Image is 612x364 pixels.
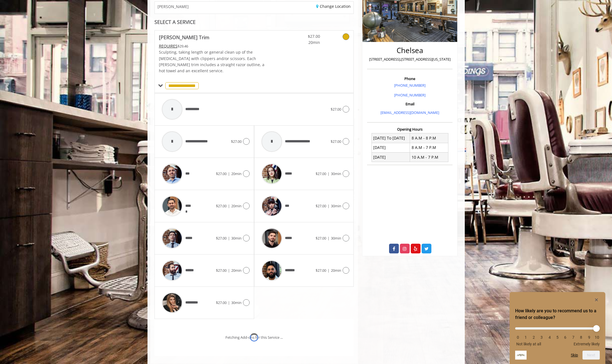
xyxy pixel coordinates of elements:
[154,19,354,25] div: SELECT A SERVICE
[328,236,330,241] span: |
[547,335,552,340] li: 4
[578,335,584,340] li: 8
[228,236,230,241] span: |
[216,300,227,305] span: $27.00
[159,43,178,49] span: This service needs some Advance to be paid before we block your appointment
[228,300,230,305] span: |
[328,268,330,273] span: |
[368,56,451,62] p: [STREET_ADDRESS],[STREET_ADDRESS][US_STATE]
[380,110,439,115] a: [EMAIL_ADDRESS][DOMAIN_NAME]
[316,268,326,273] span: $27.00
[594,335,600,340] li: 10
[539,335,544,340] li: 3
[331,203,341,208] span: 30min
[159,49,271,74] p: Sculpting, taking length or general clean up of the [MEDICAL_DATA] with clippers and/or scissors....
[159,43,271,49] div: $29.46
[515,296,600,360] div: How likely are you to recommend us to a friend or colleague? Select an option from 0 to 10, with ...
[410,143,448,152] td: 8 A.M - 7 P.M
[516,342,541,346] span: Not likely at all
[231,203,242,208] span: 20min
[216,203,227,208] span: $27.00
[372,153,410,162] td: [DATE]
[531,335,537,340] li: 2
[368,102,451,106] h3: Email
[316,171,326,176] span: $27.00
[228,171,230,176] span: |
[216,236,227,241] span: $27.00
[515,335,521,340] li: 0
[228,268,230,273] span: |
[159,33,209,41] b: [PERSON_NAME] Trim
[523,335,529,340] li: 1
[571,353,578,357] button: Skip
[367,127,453,131] h3: Opening Hours
[410,133,448,143] td: 8 A.M - 8 P.M
[316,4,351,9] a: Change Location
[316,236,326,241] span: $27.00
[410,153,448,162] td: 10 A.M - 7 P.M
[593,296,600,303] button: Hide survey
[582,351,600,360] button: Next question
[158,4,189,9] span: [PERSON_NAME]
[372,133,410,143] td: [DATE] To [DATE]
[231,300,242,305] span: 30min
[231,171,242,176] span: 20min
[231,236,242,241] span: 30min
[372,143,410,152] td: [DATE]
[331,268,341,273] span: 20min
[225,335,283,340] div: Fetching Add-ons for this Service ...
[394,83,426,88] a: [PHONE_NUMBER]
[331,236,341,241] span: 30min
[328,171,330,176] span: |
[287,39,320,46] span: 20min
[231,268,242,273] span: 20min
[231,139,242,144] span: $27.00
[331,107,341,112] span: $27.00
[287,33,320,39] span: $27.00
[515,323,600,346] div: How likely are you to recommend us to a friend or colleague? Select an option from 0 to 10, with ...
[216,268,227,273] span: $27.00
[331,139,341,144] span: $27.00
[555,335,560,340] li: 5
[571,335,576,340] li: 7
[394,93,426,98] a: [PHONE_NUMBER]
[574,342,600,346] span: Extremely likely
[368,46,451,54] h2: Chelsea
[562,335,568,340] li: 6
[515,308,600,321] h2: How likely are you to recommend us to a friend or colleague? Select an option from 0 to 10, with ...
[331,171,341,176] span: 30min
[316,203,326,208] span: $27.00
[368,77,451,81] h3: Phone
[328,203,330,208] span: |
[216,171,227,176] span: $27.00
[228,203,230,208] span: |
[586,335,592,340] li: 9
